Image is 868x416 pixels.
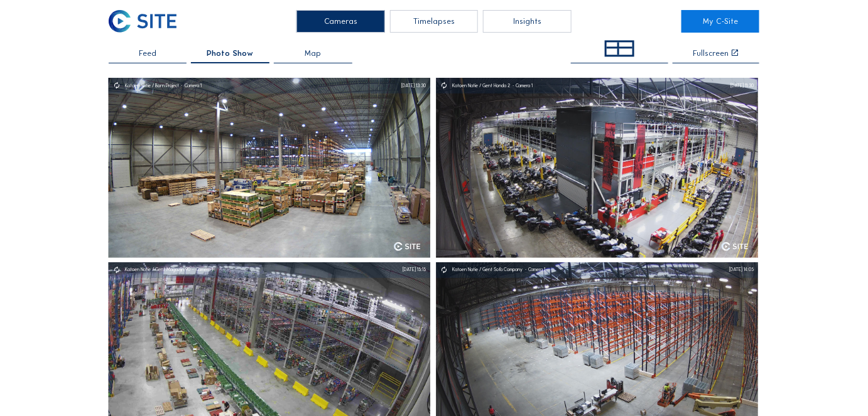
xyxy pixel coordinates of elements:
[453,83,516,88] div: Katoen Natie / Gent Honda 2
[109,10,187,33] a: C-SITE Logo
[528,267,545,272] div: Camera 1
[722,242,747,251] img: logo
[109,78,431,258] a: Katoen Natie / Born ProjectCamera 1[DATE] 13:30Imagelogo
[729,267,754,272] div: [DATE] 14:05
[730,83,754,88] div: [DATE] 11:30
[109,78,431,258] img: Image
[453,267,529,272] div: Katoen Natie / Gent Sofa Company
[207,50,254,58] span: Photo Show
[483,10,572,33] div: Insights
[296,10,385,33] div: Cameras
[139,50,156,58] span: Feed
[196,267,213,272] div: Camera 1
[125,83,185,88] div: Katoen Natie / Born Project
[125,267,196,272] div: Katoen Natie / Gent Magazijn 90
[436,78,758,258] img: Image
[185,83,202,88] div: Camera 1
[693,50,729,58] div: Fullscreen
[402,83,426,88] div: [DATE] 13:30
[390,10,479,33] div: Timelapses
[436,78,758,258] a: Katoen Natie / Gent Honda 2Camera 1[DATE] 11:30Imagelogo
[394,242,420,251] img: logo
[305,50,321,58] span: Map
[681,10,759,33] a: My C-Site
[403,267,426,272] div: [DATE] 15:15
[516,83,533,88] div: Camera 1
[109,10,176,33] img: C-SITE Logo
